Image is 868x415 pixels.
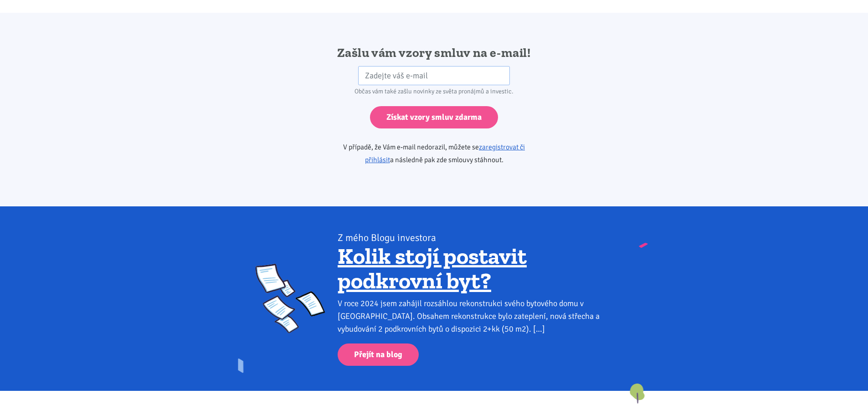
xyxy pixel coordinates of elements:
[338,231,612,244] div: Z mého Blogu investora
[370,106,498,128] input: Získat vzory smluv zdarma
[338,297,612,335] div: V roce 2024 jsem zahájil rozsáhlou rekonstrukci svého bytového domu v [GEOGRAPHIC_DATA]. Obsahem ...
[317,45,551,61] h2: Zašlu vám vzory smluv na e-mail!
[338,242,527,294] a: Kolik stojí postavit podkrovní byt?
[358,66,510,86] input: Zadejte váš e-mail
[317,85,551,98] div: Občas vám také zašlu novinky ze světa pronájmů a investic.
[338,343,419,366] a: Přejít na blog
[317,141,551,166] p: V případě, že Vám e-mail nedorazil, můžete se a následně pak zde smlouvy stáhnout.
